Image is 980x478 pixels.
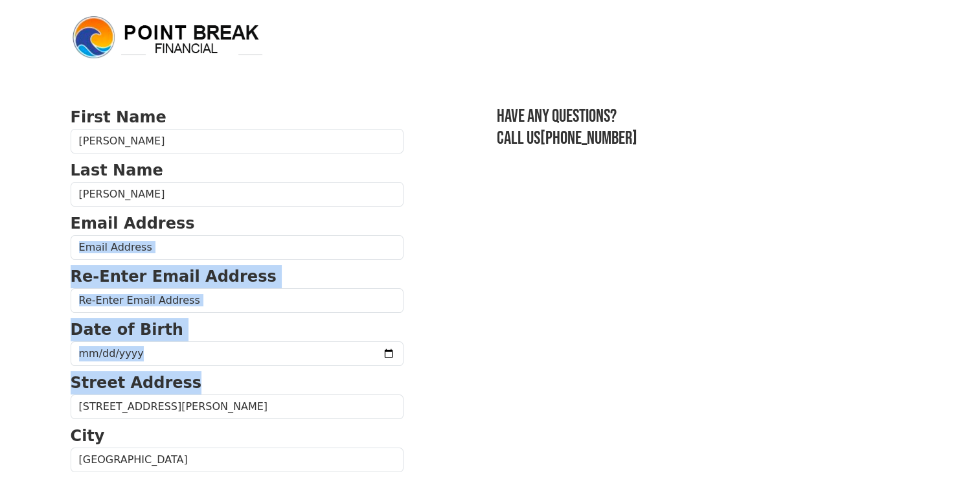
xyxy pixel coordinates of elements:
[71,321,183,339] strong: Date of Birth
[71,129,404,154] input: First Name
[71,14,265,61] img: logo.png
[71,214,195,233] strong: Email Address
[497,128,910,150] h3: Call us
[71,427,105,445] strong: City
[71,448,404,472] input: City
[71,267,277,286] strong: Re-Enter Email Address
[540,128,637,149] a: [PHONE_NUMBER]
[71,182,404,207] input: Last Name
[71,374,202,392] strong: Street Address
[71,108,166,126] strong: First Name
[71,161,163,179] strong: Last Name
[71,394,404,419] input: Street Address
[71,235,404,260] input: Email Address
[71,288,404,313] input: Re-Enter Email Address
[497,106,910,128] h3: Have any questions?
